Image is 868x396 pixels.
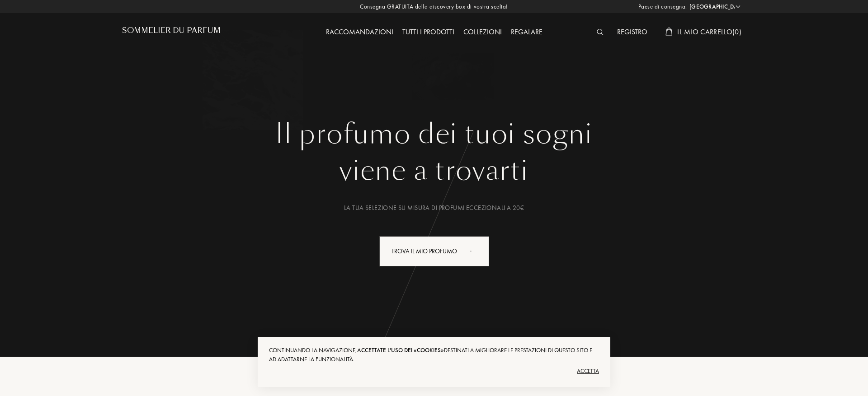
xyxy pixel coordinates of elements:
div: animation [467,242,485,260]
a: Regalare [506,27,547,37]
div: Continuando la navigazione, destinati a migliorare le prestazioni di questo sito e ad adattarne l... [269,346,599,364]
h1: Sommelier du Parfum [122,26,221,35]
div: Regalare [506,27,547,38]
div: Accetta [269,364,599,378]
a: Trova il mio profumoanimation [373,236,496,266]
span: accettate l'uso dei «cookies» [357,346,444,354]
div: Collezioni [459,27,506,38]
a: Sommelier du Parfum [122,26,221,38]
span: Il mio carrello ( 0 ) [677,27,741,37]
a: Registro [613,27,652,37]
div: Trova il mio profumo [379,236,489,266]
div: Registro [613,27,652,38]
a: Tutti i prodotti [398,27,459,37]
h1: Il profumo dei tuoi sogni [129,118,739,150]
img: cart_white.svg [665,28,673,36]
div: Tutti i prodotti [398,27,459,38]
a: Collezioni [459,27,506,37]
div: Raccomandazioni [321,27,398,38]
span: Paese di consegna: [638,2,687,11]
div: viene a trovarti [129,150,739,191]
div: La tua selezione su misura di profumi eccezionali a 20€ [129,203,739,213]
img: search_icn_white.svg [597,29,604,35]
a: Raccomandazioni [321,27,398,37]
